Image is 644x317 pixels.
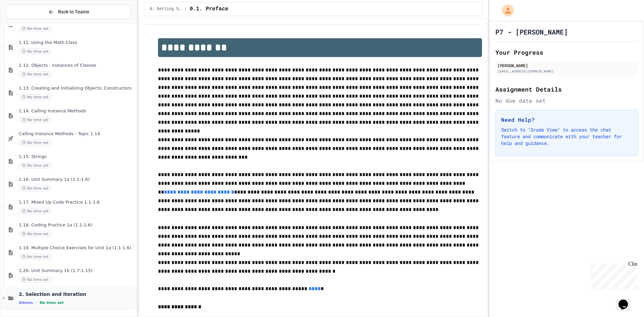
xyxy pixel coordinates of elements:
span: 1.19. Multiple Choice Exercises for Unit 1a (1.1-1.6) [19,245,135,251]
span: No time set [19,94,52,100]
span: 1.11. Using the Math Class [19,40,135,46]
span: No time set [19,71,52,77]
iframe: chat widget [616,290,637,310]
p: Switch to "Grade View" to access the chat feature and communicate with your teacher for help and ... [501,126,632,147]
h2: Your Progress [495,48,638,57]
span: No time set [19,25,52,32]
span: Back to Teams [58,8,89,15]
span: No time set [19,254,52,260]
span: 6 items [19,301,33,305]
span: No time set [19,208,52,214]
span: No time set [19,140,52,146]
span: 1.15. Strings [19,154,135,160]
h3: Need Help? [501,116,632,124]
span: 1.17. Mixed Up Code Practice 1.1-1.6 [19,200,135,205]
span: 2. Selection and Iteration [19,291,135,297]
span: • [36,300,37,305]
span: 1.16. Unit Summary 1a (1.1-1.6) [19,177,135,182]
span: No time set [19,231,52,237]
span: No time set [19,48,52,55]
span: 0.1. Preface [190,5,228,13]
div: No due date set [495,97,638,105]
div: Chat with us now!Close [3,3,46,43]
span: 1.12. Objects - Instances of Classes [19,63,135,68]
span: 0: Getting Started [150,6,182,12]
h1: P7 - [PERSON_NAME] [495,27,568,37]
button: Back to Teams [6,5,131,19]
span: No time set [19,117,52,123]
span: 1.14. Calling Instance Methods [19,108,135,114]
div: [PERSON_NAME] [497,62,636,68]
iframe: chat widget [588,261,637,289]
span: No time set [19,276,52,283]
div: [EMAIL_ADDRESS][DOMAIN_NAME] [497,69,636,74]
span: 1.18. Coding Practice 1a (1.1-1.6) [19,222,135,228]
div: My Account [495,3,516,18]
h2: Assignment Details [495,85,638,94]
span: Calling Instance Methods - Topic 1.14 [19,131,135,137]
span: / [184,6,187,12]
span: No time set [19,162,52,169]
span: No time set [19,185,52,192]
span: No time set [40,301,64,305]
span: 1.20. Unit Summary 1b (1.7-1.15) [19,268,135,274]
span: 1.13. Creating and Initializing Objects: Constructors [19,86,135,91]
